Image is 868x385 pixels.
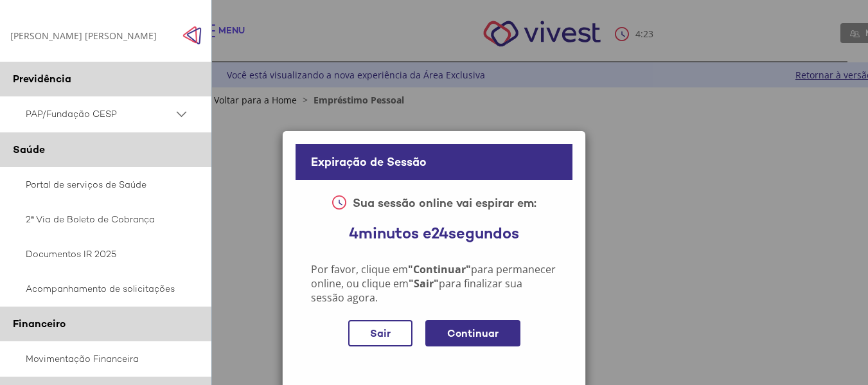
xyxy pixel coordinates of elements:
div: Sua sessão online vai espirar em: [353,195,536,210]
div: Sair [348,320,412,346]
span: PAP/Fundação CESP [26,106,173,122]
img: Fechar menu [182,26,202,45]
span: Saúde [13,143,45,156]
div: minutos e segundos [311,210,557,256]
span: Financeiro [13,317,66,330]
b: "Continuar" [408,262,471,276]
span: Previdência [13,72,71,85]
b: "Sair" [409,276,439,291]
div: Continuar [425,320,520,346]
div: Menu [218,24,245,50]
div: Expiração de Sessão [296,144,572,180]
div: [PERSON_NAME] [PERSON_NAME] [10,30,157,42]
a: Sair [343,327,420,339]
span: 4 [349,223,359,243]
div: Por favor, clique em para permanecer online, ou clique em para finalizar sua sessão agora. [311,262,557,305]
a: Continuar [420,327,526,339]
span: Click to close side navigation. [182,26,202,45]
span: 24 [431,223,448,243]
